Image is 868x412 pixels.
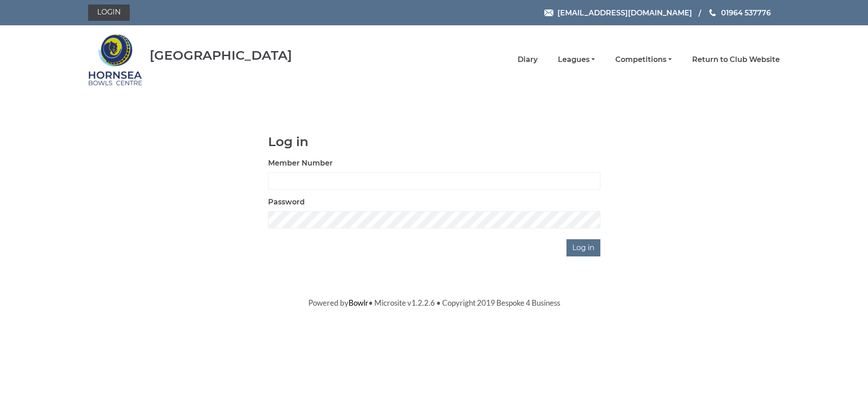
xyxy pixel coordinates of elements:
[557,8,692,17] span: [EMAIL_ADDRESS][DOMAIN_NAME]
[518,55,538,65] a: Diary
[544,9,553,16] img: Email
[268,197,305,208] label: Password
[268,135,600,149] h1: Log in
[88,5,130,21] a: Login
[615,55,672,65] a: Competitions
[566,239,600,256] input: Log in
[709,9,716,16] img: Phone us
[544,7,692,19] a: Email [EMAIL_ADDRESS][DOMAIN_NAME]
[88,28,142,91] img: Hornsea Bowls Centre
[150,48,292,62] div: [GEOGRAPHIC_DATA]
[708,7,771,19] a: Phone us 01964 537776
[268,158,333,169] label: Member Number
[308,298,560,308] span: Powered by • Microsite v1.2.2.6 • Copyright 2019 Bespoke 4 Business
[721,8,771,17] span: 01964 537776
[692,55,780,65] a: Return to Club Website
[349,298,368,308] a: Bowlr
[558,55,595,65] a: Leagues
